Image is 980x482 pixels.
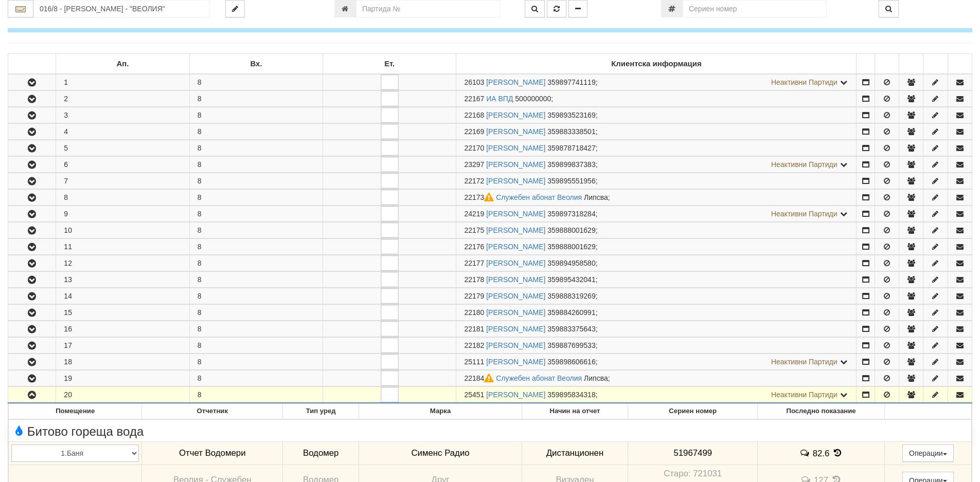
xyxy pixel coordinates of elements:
[496,374,582,382] a: Служебен абонат Веолия
[456,387,857,403] td: ;
[628,404,758,419] th: Сериен номер
[189,370,323,386] td: 8
[189,54,323,75] td: Вх.: No sort applied, sorting is disabled
[456,140,857,156] td: ;
[464,193,496,201] span: Партида №
[456,223,857,238] td: ;
[359,404,522,419] th: Марка
[857,54,875,75] td: : No sort applied, sorting is disabled
[547,111,595,119] span: 359893523169
[464,210,484,218] span: Партида №
[522,404,628,419] th: Начин на отчет
[384,60,395,68] b: Ет.
[611,60,701,68] b: Клиентска информация
[56,206,189,222] td: 9
[56,255,189,271] td: 12
[464,374,496,382] span: Партида №
[464,275,484,284] span: Партида №
[547,308,595,317] span: 359884260991
[56,338,189,354] td: 17
[56,387,189,403] td: 20
[464,177,484,185] span: Партида №
[902,444,954,462] button: Операции
[464,308,484,317] span: Партида №
[456,157,857,173] td: ;
[117,60,129,68] b: Ап.
[486,325,545,333] a: [PERSON_NAME]
[547,341,595,349] span: 359887699533
[464,292,484,300] span: Партида №
[758,404,884,419] th: Последно показание
[486,391,545,399] a: [PERSON_NAME]
[283,441,359,465] td: Водомер
[464,78,484,86] span: Партида №
[359,441,522,465] td: Сименс Радио
[547,325,595,333] span: 359883375643
[547,78,595,86] span: 359897741119
[464,358,484,366] span: Партида №
[456,272,857,288] td: ;
[464,391,484,399] span: Партида №
[456,54,857,75] td: Клиентска информация: No sort applied, sorting is disabled
[11,425,144,438] span: Битово гореща вода
[486,177,545,185] a: [PERSON_NAME]
[456,305,857,321] td: ;
[584,374,608,382] span: Липсва
[56,370,189,386] td: 19
[56,321,189,337] td: 16
[56,124,189,140] td: 4
[486,144,545,152] a: [PERSON_NAME]
[464,111,484,119] span: Партида №
[486,226,545,234] a: [PERSON_NAME]
[923,54,948,75] td: : No sort applied, sorting is disabled
[547,391,595,399] span: 359895834318
[464,243,484,251] span: Партида №
[486,95,513,103] a: ИА ВПД
[832,448,843,458] span: История на показанията
[189,91,323,107] td: 8
[56,288,189,304] td: 14
[456,91,857,107] td: ;
[547,127,595,136] span: 359883338501
[486,308,545,317] a: [PERSON_NAME]
[56,272,189,288] td: 13
[547,144,595,152] span: 359878718427
[515,95,551,103] span: 500000000
[189,157,323,173] td: 8
[189,74,323,90] td: 8
[456,255,857,271] td: ;
[771,78,838,86] span: Неактивни Партиди
[547,358,595,366] span: 359898606616
[9,404,142,419] th: Помещение
[56,239,189,255] td: 11
[456,338,857,354] td: ;
[464,160,484,169] span: Партида №
[486,78,545,86] a: [PERSON_NAME]
[456,74,857,90] td: ;
[486,111,545,119] a: [PERSON_NAME]
[456,190,857,206] td: ;
[464,95,484,103] span: Партида №
[456,124,857,140] td: ;
[8,54,56,75] td: : No sort applied, sorting is disabled
[547,243,595,251] span: 359888001629
[56,140,189,156] td: 5
[456,321,857,337] td: ;
[486,127,545,136] a: [PERSON_NAME]
[283,404,359,419] th: Тип уред
[799,448,812,458] span: История на забележките
[456,239,857,255] td: ;
[189,288,323,304] td: 8
[250,60,262,68] b: Вх.
[189,206,323,222] td: 8
[464,127,484,136] span: Партида №
[323,54,456,75] td: Ет.: No sort applied, sorting is disabled
[456,107,857,123] td: ;
[547,226,595,234] span: 359888001629
[456,288,857,304] td: ;
[189,255,323,271] td: 8
[584,193,608,201] span: Липсва
[56,157,189,173] td: 6
[56,54,189,75] td: Ап.: No sort applied, sorting is disabled
[547,177,595,185] span: 359895551956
